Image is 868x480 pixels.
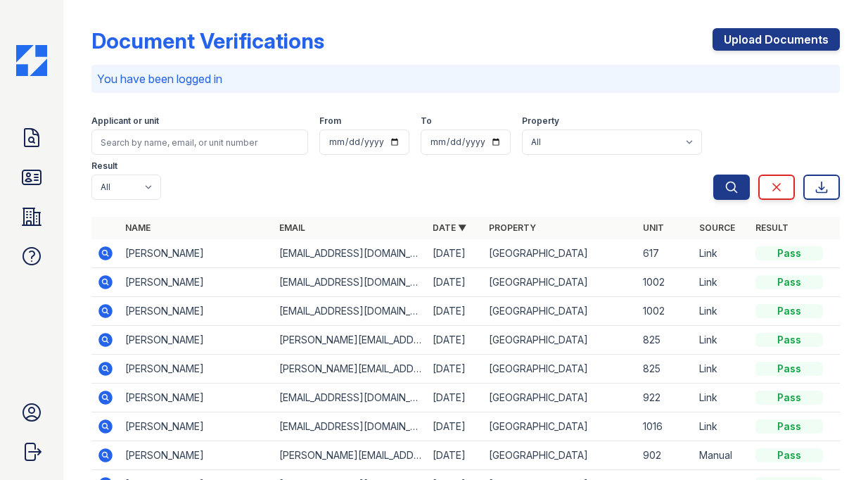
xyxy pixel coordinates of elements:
td: [DATE] [427,355,483,384]
td: [GEOGRAPHIC_DATA] [483,355,637,384]
td: 617 [637,239,694,268]
td: [EMAIL_ADDRESS][DOMAIN_NAME] [274,268,428,297]
td: [PERSON_NAME] [120,441,274,470]
td: Link [694,412,750,441]
div: Document Verifications [91,28,324,53]
td: [GEOGRAPHIC_DATA] [483,268,637,297]
td: [DATE] [427,268,483,297]
div: Pass [755,246,823,260]
td: 1016 [637,412,694,441]
td: [PERSON_NAME] [120,239,274,268]
td: 825 [637,355,694,384]
label: Property [522,115,559,127]
td: [PERSON_NAME] [120,412,274,441]
td: Link [694,326,750,355]
label: From [319,115,341,127]
div: Pass [755,448,823,462]
div: Pass [755,275,823,289]
td: [EMAIL_ADDRESS][DOMAIN_NAME] [274,384,428,412]
td: Manual [694,441,750,470]
td: [PERSON_NAME][EMAIL_ADDRESS][DOMAIN_NAME] [274,355,428,384]
label: To [421,115,432,127]
td: [DATE] [427,326,483,355]
div: Pass [755,362,823,376]
td: [GEOGRAPHIC_DATA] [483,326,637,355]
a: Email [279,222,305,233]
div: Pass [755,333,823,347]
a: Upload Documents [713,28,840,51]
td: Link [694,384,750,412]
a: Source [699,222,735,233]
td: [PERSON_NAME] [120,326,274,355]
td: [DATE] [427,384,483,412]
td: Link [694,268,750,297]
td: [GEOGRAPHIC_DATA] [483,412,637,441]
a: Result [755,222,789,233]
td: [GEOGRAPHIC_DATA] [483,384,637,412]
td: [DATE] [427,239,483,268]
td: [GEOGRAPHIC_DATA] [483,297,637,326]
a: Date ▼ [433,222,466,233]
div: Pass [755,419,823,434]
td: [PERSON_NAME] [120,297,274,326]
td: [GEOGRAPHIC_DATA] [483,239,637,268]
td: [DATE] [427,297,483,326]
td: [PERSON_NAME][EMAIL_ADDRESS][DOMAIN_NAME] [274,326,428,355]
td: [GEOGRAPHIC_DATA] [483,441,637,470]
a: Name [125,222,151,233]
td: [PERSON_NAME] [120,384,274,412]
td: 922 [637,384,694,412]
p: You have been logged in [97,70,834,87]
input: Search by name, email, or unit number [91,130,308,155]
td: [PERSON_NAME][EMAIL_ADDRESS][PERSON_NAME][DOMAIN_NAME] [274,441,428,470]
td: [DATE] [427,412,483,441]
td: Link [694,297,750,326]
td: [EMAIL_ADDRESS][DOMAIN_NAME] [274,297,428,326]
td: [PERSON_NAME] [120,355,274,384]
div: Pass [755,304,823,318]
label: Result [91,160,117,172]
img: CE_Icon_Blue-c292c112584629df590d857e76928e9f676e5b41ef8f769ba2f05ee15b207248.png [16,45,47,76]
td: [EMAIL_ADDRESS][DOMAIN_NAME] [274,239,428,268]
td: 825 [637,326,694,355]
td: [PERSON_NAME] [120,268,274,297]
td: [DATE] [427,441,483,470]
div: Pass [755,391,823,405]
td: Link [694,355,750,384]
a: Property [489,222,536,233]
td: [EMAIL_ADDRESS][DOMAIN_NAME] [274,412,428,441]
label: Applicant or unit [91,115,159,127]
td: Link [694,239,750,268]
td: 902 [637,441,694,470]
a: Unit [643,222,664,233]
td: 1002 [637,297,694,326]
td: 1002 [637,268,694,297]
